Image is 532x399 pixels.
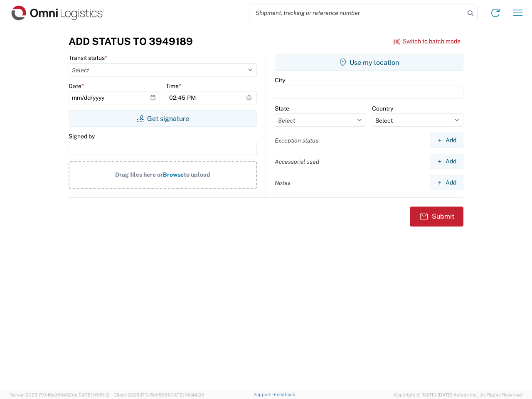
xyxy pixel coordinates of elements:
[372,105,393,112] label: Country
[69,54,107,62] label: Transit status
[430,154,463,169] button: Add
[69,133,95,140] label: Signed by
[77,392,110,397] span: [DATE] 09:51:12
[113,392,204,397] span: Client: 2025.17.0-5dd568f
[394,391,522,399] span: Copyright © [DATE]-[DATE] Agistix Inc., All Rights Reserved
[393,34,461,48] button: Switch to batch mode
[275,179,291,187] label: Notes
[275,137,318,144] label: Exception status
[430,133,463,148] button: Add
[163,171,184,178] span: Browse
[249,5,465,21] input: Shipment, tracking or reference number
[254,392,274,397] a: Support
[69,110,257,127] button: Get signature
[275,54,463,71] button: Use my location
[69,35,193,47] h3: Add Status to 3949189
[184,171,210,178] span: to upload
[275,76,285,84] label: City
[115,171,163,178] span: Drag files here or
[275,158,319,165] label: Accessorial used
[69,82,84,90] label: Date
[275,105,289,112] label: State
[410,207,463,227] button: Submit
[166,82,181,90] label: Time
[169,392,204,397] span: [DATE] 08:44:20
[430,175,463,190] button: Add
[274,392,295,397] a: Feedback
[10,392,110,397] span: Server: 2025.17.0-16a969492de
